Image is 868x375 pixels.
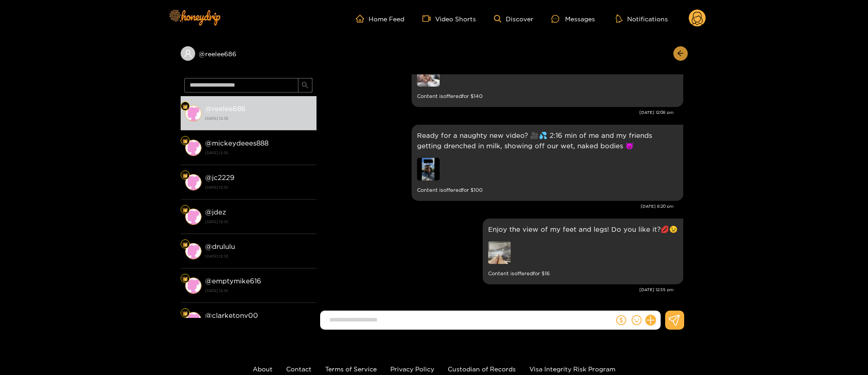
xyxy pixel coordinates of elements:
[253,365,273,372] a: About
[182,276,188,282] img: Fan Level
[321,203,674,209] div: [DATE] 8:20 pm
[677,50,684,58] span: arrow-left
[412,125,683,201] div: Sep. 28, 8:20 pm
[185,243,201,259] img: conversation
[422,15,476,23] a: Video Shorts
[185,278,201,294] img: conversation
[417,130,678,151] p: Ready for a naughty new video? 🎥💦 2:16 min of me and my friends getting drenched in milk, showing...
[205,174,235,181] strong: @ jc2229
[321,109,674,116] div: [DATE] 12:08 pm
[185,174,201,190] img: conversation
[182,242,188,247] img: Fan Level
[185,105,201,122] img: conversation
[185,312,201,328] img: conversation
[488,241,511,264] img: preview
[205,252,312,260] strong: [DATE] 12:35
[205,149,312,157] strong: [DATE] 12:35
[205,208,226,216] strong: @ jdez
[632,315,642,325] span: smile
[488,224,678,234] p: Enjoy the view of my feet and legs! Do you like it?💋😉
[205,277,261,285] strong: @ emptymike616
[184,49,192,58] span: user
[529,365,615,372] a: Visa Integrity Risk Program
[356,15,404,23] a: Home Feed
[298,78,312,93] button: search
[182,104,188,109] img: Fan Level
[205,139,269,147] strong: @ mickeydeees888
[181,46,317,61] div: @reelee686
[417,158,440,180] img: preview
[417,185,678,195] small: Content is offered for $ 100
[673,46,688,61] button: arrow-left
[182,173,188,178] img: Fan Level
[390,365,434,372] a: Privacy Policy
[205,105,246,112] strong: @ reelee686
[417,64,440,87] img: preview
[185,209,201,225] img: conversation
[488,268,678,279] small: Content is offered for $ 16
[205,218,312,226] strong: [DATE] 12:35
[613,14,671,23] button: Notifications
[616,315,626,325] span: dollar
[551,14,595,24] div: Messages
[356,15,369,23] span: home
[321,287,674,293] div: [DATE] 12:35 pm
[483,219,683,284] div: Sep. 29, 12:35 pm
[205,114,312,122] strong: [DATE] 12:35
[205,183,312,191] strong: [DATE] 12:35
[422,15,435,23] span: video-camera
[205,312,258,319] strong: @ clarketony00
[302,82,308,89] span: search
[614,313,628,327] button: dollar
[182,311,188,316] img: Fan Level
[182,207,188,213] img: Fan Level
[325,365,377,372] a: Terms of Service
[448,365,516,372] a: Custodian of Records
[417,91,678,102] small: Content is offered for $ 140
[286,365,312,372] a: Contact
[205,243,235,250] strong: @ drululu
[185,140,201,156] img: conversation
[182,138,188,144] img: Fan Level
[205,287,312,295] strong: [DATE] 12:35
[494,15,533,23] a: Discover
